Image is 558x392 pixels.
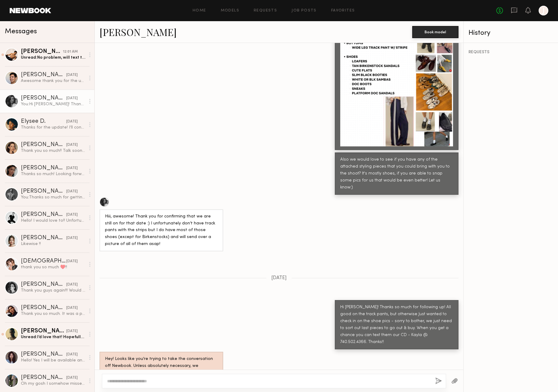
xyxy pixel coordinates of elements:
div: [DATE] [66,305,78,311]
div: [DATE] [66,165,78,171]
div: [DATE] [66,96,78,101]
div: Elysee D. [21,119,66,125]
div: [DATE] [66,142,78,148]
div: Hiii, awesome! Thank you for confirming that we are still on for that date :) I unfortunately don... [105,213,218,248]
div: [DATE] [66,328,78,334]
div: [DATE] [66,259,78,264]
div: [PERSON_NAME] [21,49,63,55]
div: Likewise !! [21,241,85,247]
div: You: Hi [PERSON_NAME]! Thanks so much for following up! All good on the track pants, but otherwis... [21,101,85,107]
a: Models [221,9,239,13]
button: Book model [412,26,458,38]
div: [PERSON_NAME] [21,235,66,241]
div: [DATE] [66,375,78,381]
div: Awesome thank you for the update! Happy [DATE]! [21,78,85,84]
div: Thanks so much! Looking forward to working together then! [21,171,85,177]
div: REQUESTS [468,50,553,54]
div: Also we would love to see if you have any of the attached styling pieces that you could bring wit... [340,156,453,191]
div: Oh my gosh I somehow missed this! Thanks so much! Was so nice to meet you and was such a fun work... [21,381,85,387]
a: Home [193,9,206,13]
div: Hello! I would love to!! Unfortunately, I have a conflict that day. Is there any other day you mi... [21,218,85,224]
div: [PERSON_NAME] [21,375,66,381]
span: [DATE] [271,276,287,281]
div: Unread: No problem, will text them to her [DATE] afternoon. [21,55,85,60]
div: History [468,30,553,37]
div: [DATE] [66,352,78,358]
div: [PERSON_NAME] [21,282,66,288]
div: Hey! Looks like you’re trying to take the conversation off Newbook. Unless absolutely necessary, ... [105,356,218,384]
div: [DATE] [66,212,78,218]
div: Thank you guys again!!! Would love that!! Take care xx [21,288,85,293]
div: Unread: I’d love that! Hopefully we get to connect soon. [21,334,85,340]
div: [PERSON_NAME] [21,142,66,148]
div: [DATE] [66,119,78,125]
div: Hello! Yes I will be available and am interested. You can lock me in on my end. Just let me know ... [21,358,85,363]
div: [PERSON_NAME] [21,165,66,171]
div: Thank you so much. It was a pleasure to work with you guys. Loved it [21,311,85,317]
span: Messages [5,28,37,35]
div: [DATE] [66,282,78,288]
div: [DATE] [66,72,78,78]
div: Hi [PERSON_NAME]! Thanks so much for following up! All good on the track pants, but otherwise Jus... [340,304,453,346]
div: Thanks for the update! I’ll continue to hold that date until the booking request. These are the o... [21,125,85,130]
div: [DATE] [66,235,78,241]
div: 12:01 AM [63,49,78,55]
div: Thank you so much!! Talk soon ☺️ [21,148,85,154]
div: [PERSON_NAME] [21,188,66,194]
a: Favorites [331,9,355,13]
div: [PERSON_NAME] [21,212,66,218]
div: [PERSON_NAME] [21,95,66,101]
a: [PERSON_NAME] [100,25,177,38]
div: [DEMOGRAPHIC_DATA][PERSON_NAME] [21,258,66,264]
a: Requests [254,9,277,13]
div: thank you so much ♥️!! [21,264,85,270]
div: [PERSON_NAME] [21,305,66,311]
div: [PERSON_NAME] [21,351,66,358]
div: [DATE] [66,189,78,194]
a: Book model [412,29,458,34]
div: You: Thanks so much for getting back to [GEOGRAPHIC_DATA]! No worries and yes we would love to ma... [21,194,85,200]
div: [PERSON_NAME] [21,72,66,78]
a: J [539,6,548,15]
a: Job Posts [292,9,317,13]
div: [PERSON_NAME] [21,328,66,334]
